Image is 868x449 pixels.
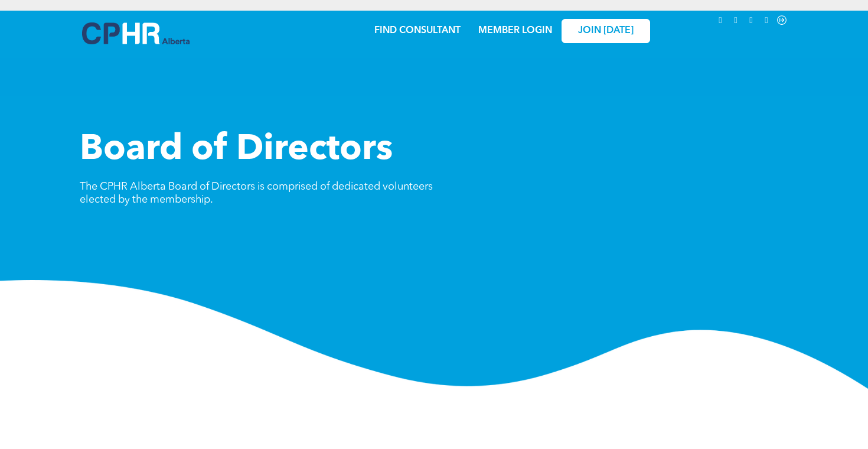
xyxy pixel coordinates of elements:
[714,14,727,30] a: linkedin
[562,19,650,43] a: JOIN [DATE]
[745,14,758,30] a: youtube
[82,22,190,44] img: A blue and white logo for cp alberta
[80,132,393,168] span: Board of Directors
[775,14,788,30] a: Social network
[729,14,742,30] a: instagram
[478,26,552,35] a: MEMBER LOGIN
[578,25,634,37] span: JOIN [DATE]
[374,26,461,35] a: FIND CONSULTANT
[80,181,433,205] span: The CPHR Alberta Board of Directors is comprised of dedicated volunteers elected by the membership.
[760,14,773,30] a: facebook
